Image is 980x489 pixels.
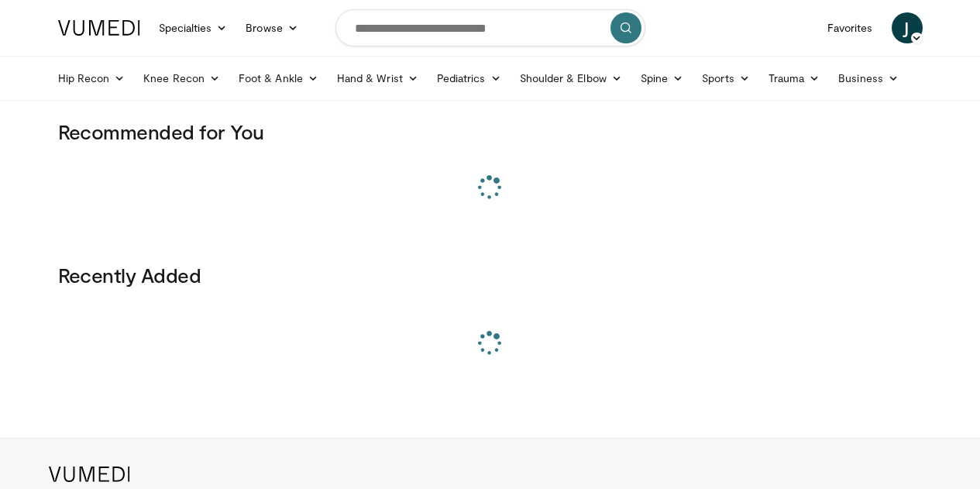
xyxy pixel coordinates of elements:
h3: Recently Added [58,263,923,288]
a: Pediatrics [428,63,511,94]
a: J [892,12,923,43]
a: Specialties [150,12,237,43]
a: Foot & Ankle [229,63,328,94]
a: Trauma [759,63,830,94]
h3: Recommended for You [58,119,923,144]
a: Business [829,63,908,94]
a: Sports [693,63,759,94]
a: Hand & Wrist [328,63,428,94]
a: Shoulder & Elbow [511,63,631,94]
input: Search topics, interventions [335,9,645,46]
img: VuMedi Logo [58,20,140,36]
a: Spine [631,63,693,94]
a: Browse [236,12,308,43]
a: Knee Recon [134,63,229,94]
a: Hip Recon [49,63,135,94]
img: VuMedi Logo [49,467,130,482]
a: Favorites [818,12,882,43]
